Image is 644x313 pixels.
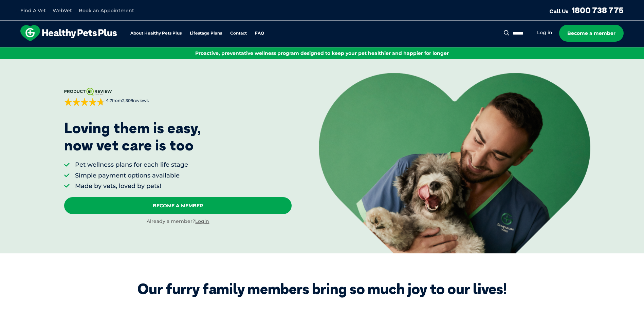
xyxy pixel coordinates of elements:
a: Login [195,218,209,224]
a: FAQ [255,31,264,36]
button: Search [502,29,511,36]
div: Already a member? [64,218,292,225]
a: Become A Member [64,197,292,214]
a: WebVet [53,7,72,14]
a: Find A Vet [20,7,46,14]
a: Contact [230,31,247,36]
a: Log in [537,29,552,36]
a: Lifestage Plans [190,31,222,36]
li: Made by vets, loved by pets! [75,182,188,190]
span: Call Us [549,8,569,15]
a: Become a member [559,25,624,42]
div: 4.7 out of 5 stars [64,98,105,106]
a: About Healthy Pets Plus [130,31,182,36]
a: Call Us1800 738 775 [549,5,624,15]
img: <p>Loving them is easy, <br /> now vet care is too</p> [319,73,590,253]
li: Pet wellness plans for each life stage [75,161,188,169]
a: Book an Appointment [79,7,134,14]
li: Simple payment options available [75,171,188,180]
a: 4.7from2,309reviews [64,88,292,106]
span: from [105,98,149,104]
strong: 4.7 [106,98,112,103]
span: Proactive, preventative wellness program designed to keep your pet healthier and happier for longer [195,50,449,56]
p: Loving them is easy, now vet care is too [64,120,201,154]
div: Our furry family members bring so much joy to our lives! [137,280,507,297]
span: 2,309 reviews [122,98,149,103]
img: hpp-logo [20,25,117,41]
